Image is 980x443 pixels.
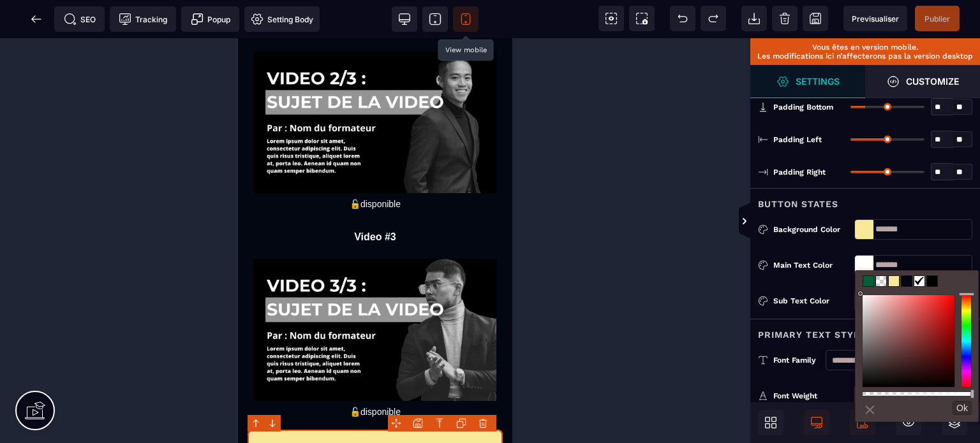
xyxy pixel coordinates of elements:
[865,65,980,98] span: Open Style Manager
[750,65,865,98] span: Settings
[888,275,900,287] span: rgb(249, 232, 151)
[875,275,887,287] span: rgba(0, 0, 0, 0)
[843,6,907,31] span: Preview
[16,13,258,156] img: 2aa3f377be17f668b84a3394b10fce42_14.png
[942,410,967,435] span: Open Layers
[926,275,938,287] span: rgb(0, 0, 0)
[773,134,822,145] span: Padding Left
[773,389,849,402] div: Font Weight
[191,13,230,25] span: Popup
[119,13,167,25] span: Tracking
[64,13,96,25] span: SEO
[750,188,980,212] div: Button States
[116,193,158,204] b: Video #3
[863,275,874,287] span: rgb(0, 96, 57)
[16,365,258,382] text: 🔓disponible
[16,221,258,363] img: e180d45dd6a3bcac601ffe6fc0d7444a_15.png
[862,399,878,420] a: ⨯
[16,157,258,174] text: 🔓disponible
[773,354,819,367] div: Font Family
[924,14,950,24] span: Publier
[906,76,959,86] strong: Customize
[852,14,899,24] span: Previsualiser
[804,410,829,435] span: Desktop Only
[773,167,826,177] span: Padding Right
[757,43,974,52] p: Vous êtes en version mobile.
[901,275,912,287] span: rgb(3, 7, 18)
[750,319,980,342] div: Primary Text Style
[773,102,833,112] span: Padding Bottom
[773,223,849,236] div: Background Color
[757,52,974,61] p: Les modifications ici n’affecterons pas la version desktop
[251,13,313,25] span: Setting Body
[758,410,783,435] span: Open Blocks
[850,410,875,435] span: Mobile Only
[896,410,921,435] span: Hide/Show Block
[629,6,655,31] span: Screenshot
[914,275,925,287] span: rgb(255, 255, 255)
[773,259,849,272] div: Main Text Color
[598,6,624,31] span: View components
[773,294,849,307] div: Sub Text Color
[796,76,840,86] strong: Settings
[953,401,972,415] button: Ok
